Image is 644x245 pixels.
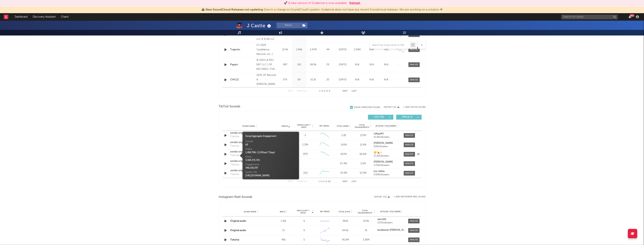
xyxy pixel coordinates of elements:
div: Tokicha [230,135,239,139]
span: Instagram Reel Sounds [219,195,252,199]
a: Charts [58,13,71,21]
a: 🪙💊⚡️ [374,151,400,154]
div: 11.2k followers [374,155,400,157]
div: 1,486,796 ( - 3,109 Last 7 Days) [245,151,296,154]
div: N/A [351,63,363,67]
div: 579 [279,78,291,82]
span: Sound Name [242,125,255,127]
a: Dashboard [12,13,30,21]
span: -2 [304,133,306,137]
div: N/A [365,78,378,82]
div: 1 5 60 [314,179,335,184]
a: Original audio [230,229,246,232]
a: CHICLE [230,78,255,82]
a: karlakaren.[PERSON_NAME] [377,229,406,231]
div: 11.9M [354,143,372,147]
div: Pagani [230,63,255,67]
div: 3,383,372,725 [245,159,296,162]
div: 2.49k [293,48,305,52]
div: 6 [295,229,314,232]
div: 217k followers [377,222,406,224]
span: TikTok Sounds [219,104,240,109]
span: -809 [302,152,308,156]
span: Total Plays [338,211,350,213]
button: Last [352,90,357,92]
div: 51.2k [307,78,319,82]
div: Tokicha [230,144,239,148]
div: 987 [279,63,291,67]
div: 1.16k [274,219,293,223]
span: Videos [281,125,288,127]
div: 51.8k followers [374,136,400,139]
div: N/A [365,48,378,52]
a: Trajecito [230,48,255,52]
button: Next [343,90,348,92]
div: 2.2B [335,134,352,137]
button: Previous [297,181,307,183]
div: 5 [295,238,314,242]
a: LilKayMJ [374,133,400,135]
div: [DATE] [336,48,349,52]
button: Refresh [349,1,360,5]
button: + Add TikTok Sound [399,106,426,108]
div: 11 [274,229,293,232]
div: 5.5M [354,162,372,166]
a: sonido original [230,150,269,154]
a: sonido original [230,141,269,144]
a: Tokicha [230,239,239,241]
div: 🚀 A new version of Sodatone is now available. [284,1,347,5]
span: Author / Followers [380,210,401,213]
span: to [320,181,322,182]
div: Tokicha [230,154,239,157]
div: 227M [354,134,372,137]
button: 99+ [629,15,631,18]
span: Sound Name [244,211,256,213]
div: (C) 2024 Casablanca Records, Inc. | Powered by GLAD Empire, LLC [256,43,277,57]
span: Total Engagements [354,124,369,128]
button: + Add TikTok Sound [403,106,426,108]
div: N/A [365,63,378,67]
div: [DATE] [336,78,349,82]
a: sonido original [230,131,269,135]
span: Official ( 1 ) [399,116,416,118]
div: 60 [245,143,296,147]
div: 6 [295,219,314,223]
div: Song Aggregate Engagement [245,135,296,138]
div: 14.8k [357,219,375,223]
a: [PERSON_NAME] [374,142,400,145]
a: [PERSON_NAME] [374,161,400,163]
button: Previous [297,90,307,92]
span: to [321,90,323,92]
span: of [326,90,328,92]
span: Total Views [337,125,348,127]
div: 2.47M [307,48,319,52]
div: Engagements [245,163,296,166]
div: Tokicha [230,163,239,167]
div: Show 1 Removed Sound [354,106,380,109]
button: Export CSV [384,106,399,108]
a: Original audio [230,220,246,222]
div: N/A [380,78,392,82]
button: Official(1) [396,115,422,120]
span: Total Engagements [357,210,373,214]
div: [DATE] [336,63,349,67]
div: 58.6M [354,152,372,156]
div: 6M Trend [316,125,333,127]
div: 457M [335,152,352,156]
div: 192M [335,143,352,147]
div: 5.6M followers [374,173,400,176]
div: 22.4k [279,48,291,52]
span: -100 [302,171,308,175]
a: sonido original [230,169,269,173]
div: 67.4M [335,162,352,166]
span: Author / Followers [375,125,396,127]
strong: [PERSON_NAME] [374,161,393,163]
button: Last [352,181,357,183]
strong: [PERSON_NAME] [374,142,393,144]
div: 99 + [630,14,634,17]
